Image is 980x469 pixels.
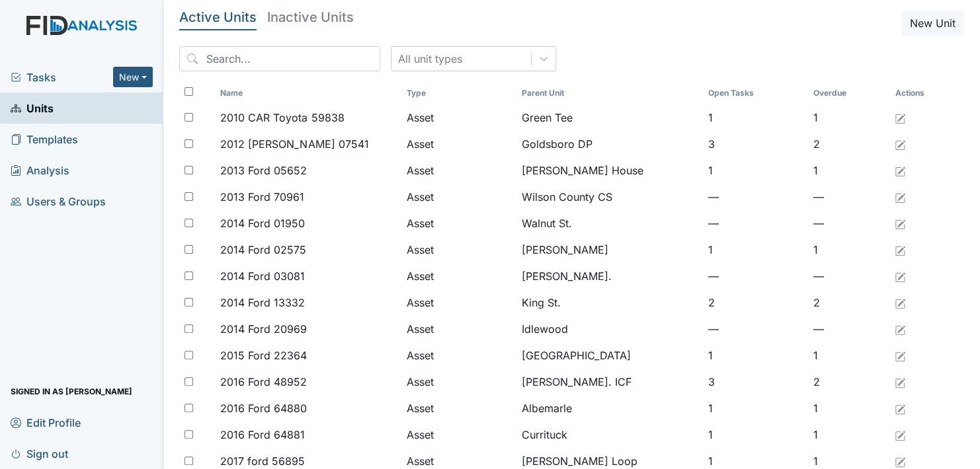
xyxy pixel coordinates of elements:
[113,67,153,87] button: New
[220,374,307,390] span: 2016 Ford 48952
[516,395,702,421] td: Albemarle
[808,395,890,421] td: 1
[11,129,78,149] span: Templates
[702,369,807,395] td: 3
[808,104,890,131] td: 1
[889,82,956,104] th: Actions
[220,427,305,443] span: 2016 Ford 64881
[401,157,516,184] td: Asset
[401,104,516,131] td: Asset
[895,347,905,363] a: Edit
[702,104,807,131] td: 1
[401,316,516,342] td: Asset
[702,289,807,316] td: 2
[895,189,905,205] a: Edit
[516,263,702,289] td: [PERSON_NAME].
[901,11,964,36] button: New Unit
[267,11,354,24] h5: Inactive Units
[516,342,702,369] td: [GEOGRAPHIC_DATA]
[702,421,807,448] td: 1
[401,369,516,395] td: Asset
[702,342,807,369] td: 1
[220,453,305,469] span: 2017 ford 56895
[702,263,807,289] td: —
[398,51,462,67] div: All unit types
[895,268,905,284] a: Edit
[516,289,702,316] td: King St.
[220,321,307,337] span: 2014 Ford 20969
[401,263,516,289] td: Asset
[401,82,516,104] th: Toggle SortBy
[215,82,401,104] th: Toggle SortBy
[401,236,516,263] td: Asset
[808,316,890,342] td: —
[220,295,305,310] span: 2014 Ford 13332
[516,82,702,104] th: Toggle SortBy
[179,46,380,71] input: Search...
[401,421,516,448] td: Asset
[895,374,905,390] a: Edit
[895,453,905,469] a: Edit
[516,421,702,448] td: Currituck
[702,316,807,342] td: —
[516,184,702,210] td: Wilson County CS
[220,400,307,416] span: 2016 Ford 64880
[516,157,702,184] td: [PERSON_NAME] House
[895,110,905,126] a: Edit
[11,69,113,85] a: Tasks
[702,82,807,104] th: Toggle SortBy
[808,82,890,104] th: Toggle SortBy
[516,131,702,157] td: Goldsboro DP
[808,157,890,184] td: 1
[702,236,807,263] td: 1
[808,289,890,316] td: 2
[220,268,305,284] span: 2014 Ford 03081
[401,395,516,421] td: Asset
[11,191,106,211] span: Users & Groups
[401,342,516,369] td: Asset
[808,342,890,369] td: 1
[220,110,344,126] span: 2010 CAR Toyota 59838
[516,316,702,342] td: Idlewood
[220,189,304,205] span: 2013 Ford 70961
[895,162,905,178] a: Edit
[808,263,890,289] td: —
[220,215,305,231] span: 2014 Ford 01950
[895,427,905,443] a: Edit
[516,236,702,263] td: [PERSON_NAME]
[808,236,890,263] td: 1
[808,184,890,210] td: —
[401,289,516,316] td: Asset
[702,157,807,184] td: 1
[220,136,368,152] span: 2012 [PERSON_NAME] 07541
[11,412,81,433] span: Edit Profile
[895,136,905,152] a: Edit
[895,400,905,416] a: Edit
[702,395,807,421] td: 1
[702,131,807,157] td: 3
[11,381,132,402] span: Signed in as [PERSON_NAME]
[702,184,807,210] td: —
[516,369,702,395] td: [PERSON_NAME]. ICF
[895,242,905,258] a: Edit
[220,347,307,363] span: 2015 Ford 22364
[808,369,890,395] td: 2
[184,87,193,96] input: Toggle All Rows Selected
[179,11,257,24] h5: Active Units
[808,210,890,236] td: —
[401,131,516,157] td: Asset
[401,184,516,210] td: Asset
[702,210,807,236] td: —
[516,104,702,131] td: Green Tee
[895,321,905,337] a: Edit
[808,131,890,157] td: 2
[11,160,69,180] span: Analysis
[11,443,68,464] span: Sign out
[11,98,54,118] span: Units
[401,210,516,236] td: Asset
[516,210,702,236] td: Walnut St.
[220,162,307,178] span: 2013 Ford 05652
[808,421,890,448] td: 1
[220,242,306,258] span: 2014 Ford 02575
